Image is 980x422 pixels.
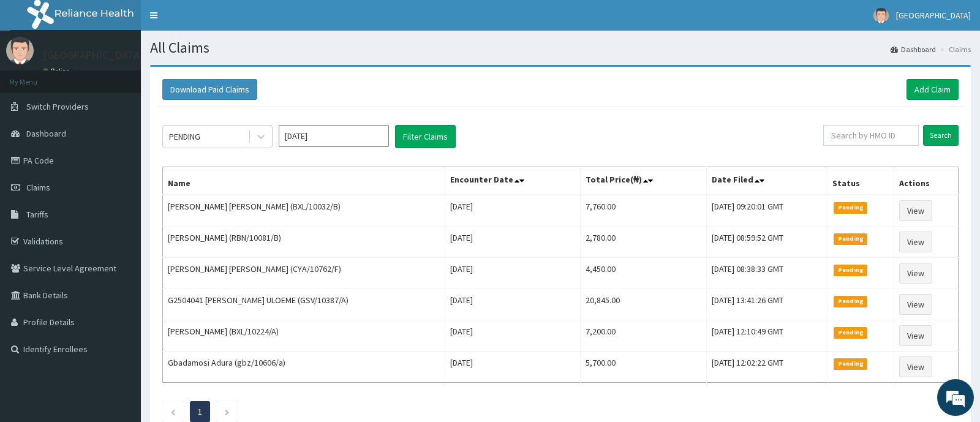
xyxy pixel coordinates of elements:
a: Page 1 is your current page [198,406,202,417]
th: Date Filed [706,167,827,195]
button: Filter Claims [395,125,456,148]
td: [PERSON_NAME] (BXL/10224/A) [163,320,445,352]
img: User Image [6,37,34,64]
input: Select Month and Year [279,125,389,147]
a: Online [43,67,72,75]
td: G2504041 [PERSON_NAME] ULOEME (GSV/10387/A) [163,289,445,320]
td: [DATE] 13:41:26 GMT [706,289,827,320]
span: Pending [834,265,867,276]
li: Claims [937,44,971,55]
td: 20,845.00 [581,289,706,320]
span: Pending [834,296,867,307]
td: 7,200.00 [581,320,706,352]
a: Previous page [170,406,176,417]
td: [PERSON_NAME] [PERSON_NAME] (BXL/10032/B) [163,195,445,227]
td: [DATE] [445,227,581,258]
span: Tariffs [26,209,48,220]
td: 4,450.00 [581,258,706,289]
a: Dashboard [891,44,936,55]
td: [DATE] [445,320,581,352]
td: [DATE] 09:20:01 GMT [706,195,827,227]
th: Total Price(₦) [581,167,706,195]
img: User Image [873,8,889,23]
td: [DATE] 08:59:52 GMT [706,227,827,258]
td: [DATE] 08:38:33 GMT [706,258,827,289]
span: Pending [834,233,867,244]
p: [GEOGRAPHIC_DATA] [43,50,144,61]
a: View [899,200,932,221]
a: View [899,325,932,346]
a: View [899,356,932,377]
span: Pending [834,202,867,213]
td: [DATE] 12:10:49 GMT [706,320,827,352]
div: PENDING [169,130,200,143]
td: Gbadamosi Adura (gbz/10606/a) [163,352,445,383]
th: Name [163,167,445,195]
td: [DATE] [445,195,581,227]
th: Status [827,167,894,195]
span: Switch Providers [26,101,89,112]
td: 5,700.00 [581,352,706,383]
span: Claims [26,182,50,193]
td: [DATE] [445,258,581,289]
td: [PERSON_NAME] [PERSON_NAME] (CYA/10762/F) [163,258,445,289]
input: Search [923,125,959,146]
button: Download Paid Claims [162,79,257,100]
th: Encounter Date [445,167,581,195]
span: Pending [834,358,867,369]
span: Pending [834,327,867,338]
a: Next page [224,406,230,417]
td: 2,780.00 [581,227,706,258]
th: Actions [894,167,959,195]
a: View [899,294,932,315]
a: View [899,263,932,284]
span: [GEOGRAPHIC_DATA] [896,10,971,21]
td: [DATE] 12:02:22 GMT [706,352,827,383]
span: Dashboard [26,128,66,139]
a: Add Claim [907,79,959,100]
td: 7,760.00 [581,195,706,227]
h1: All Claims [150,40,971,56]
input: Search by HMO ID [823,125,919,146]
a: View [899,232,932,252]
td: [DATE] [445,289,581,320]
td: [PERSON_NAME] (RBN/10081/B) [163,227,445,258]
td: [DATE] [445,352,581,383]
